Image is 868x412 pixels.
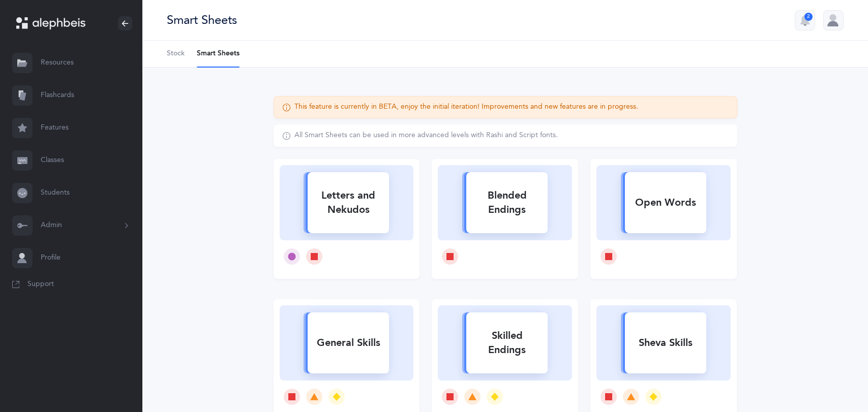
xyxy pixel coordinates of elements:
span: Support [27,279,54,290]
div: Open Words [625,189,706,216]
div: Sheva Skills [625,330,706,356]
div: 2 [804,13,813,21]
div: Letters and Nekudos [308,182,389,223]
div: Blended Endings [466,182,548,223]
div: All Smart Sheets can be used in more advanced levels with Rashi and Script fonts. [294,131,558,141]
div: This feature is currently in BETA, enjoy the initial iteration! Improvements and new features are... [294,102,638,112]
div: General Skills [308,330,389,356]
button: 2 [795,10,815,30]
div: Smart Sheets [167,12,237,28]
span: Stock [167,49,185,59]
div: Skilled Endings [466,323,548,363]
